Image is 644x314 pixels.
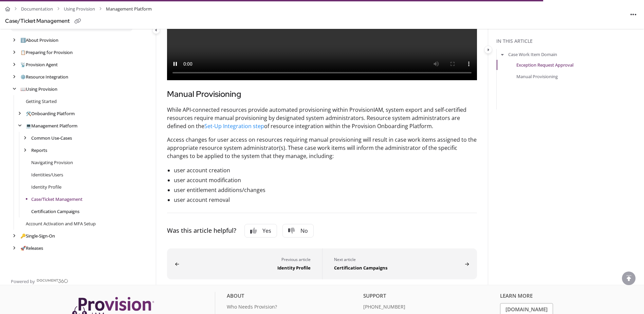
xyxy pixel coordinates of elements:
[11,233,18,239] div: arrow
[11,37,18,43] div: arrow
[16,123,23,129] div: arrow
[26,98,57,105] a: Getting Started
[628,9,639,20] button: Article more options
[31,159,73,166] a: Navigating Provision
[167,106,477,130] p: While API-connected resources provide automated provisioning within ProvisionIAM, system export a...
[20,37,26,43] span: ℹ️
[11,245,18,251] div: arrow
[622,272,636,285] div: scroll to top
[20,86,57,92] a: Using Provision
[26,123,31,129] span: 💻
[244,224,277,238] button: Yes
[20,49,26,55] span: 📋
[11,74,18,80] div: arrow
[26,110,31,117] span: 🛠️
[182,263,311,271] div: Identity Profile
[22,147,29,154] div: arrow
[31,171,63,178] a: Identities/Users
[26,122,77,129] a: Management Platform
[11,278,35,285] span: Powered by
[508,51,557,58] a: Case Work Item Domain
[167,136,477,160] p: Access changes for user access on resources requiring manual provisioning will result in case wor...
[496,37,641,45] div: In this article
[31,184,61,190] a: Identity Profile
[11,49,18,56] div: arrow
[31,196,82,203] a: Case/Ticket Management
[499,51,505,58] button: arrow
[204,122,264,130] a: Set-Up Integration step
[174,195,477,205] li: user account removal
[31,147,47,154] a: Reports
[20,37,58,43] a: About Provision
[174,185,477,195] li: user entitlement additions/changes
[174,175,477,185] li: user account modification
[484,46,492,54] button: Category toggle
[20,61,58,68] a: Provision Agent
[363,303,495,312] a: [PHONE_NUMBER]
[152,26,160,34] button: Category toggle
[72,16,83,27] button: Copy link of
[334,257,463,263] div: Next article
[20,233,26,239] span: 🔑
[227,292,358,303] div: About
[20,245,43,251] a: Releases
[334,263,463,271] div: Certification Campaigns
[11,86,18,92] div: arrow
[20,74,26,80] span: ⚙️
[20,86,26,92] span: 📖
[20,49,73,56] a: Preparing for Provision
[227,303,358,312] a: Who Needs Provision?
[20,232,55,239] a: Single-Sign-On
[5,16,70,26] div: Case/Ticket Management
[26,110,75,117] a: Onboarding Platform
[363,292,495,303] div: Support
[516,62,573,68] a: Exception Request Approval
[167,248,322,279] button: Identity Profile
[11,277,68,285] a: Powered by Document360 - opens in a new tab
[11,62,18,68] div: arrow
[21,4,53,14] a: Documentation
[108,21,129,29] div: CTRL+K
[20,245,26,251] span: 🚀
[64,4,95,14] a: Using Provision
[516,73,558,80] a: Manual Provisioning
[167,226,236,235] div: Was this article helpful?
[282,224,314,238] button: No
[20,62,26,68] span: 📡
[31,208,79,215] a: Certification Campaigns
[182,257,311,263] div: Previous article
[500,292,632,303] div: Learn More
[31,135,72,141] a: Common Use-Cases
[5,4,10,14] a: Home
[322,248,477,279] button: Certification Campaigns
[167,88,477,100] h3: Manual Provisioning
[20,73,68,80] a: Resource Integration
[174,165,477,175] li: user account creation
[16,110,23,117] div: arrow
[26,220,96,227] a: Account Activation and MFA Setup
[106,4,152,14] span: Management Platform
[37,279,68,283] img: Document360
[22,135,29,141] div: arrow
